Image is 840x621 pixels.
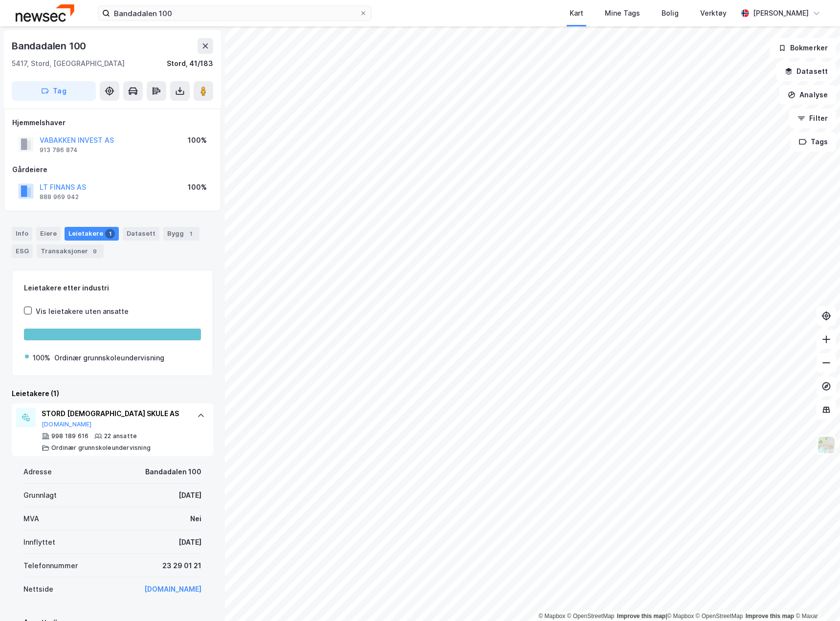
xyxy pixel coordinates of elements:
[178,489,201,501] div: [DATE]
[36,306,129,317] div: Vis leietakere uten ansatte
[186,229,196,239] div: 1
[779,85,836,105] button: Analyse
[42,421,92,428] button: [DOMAIN_NAME]
[40,193,79,201] div: 888 969 942
[188,134,207,146] div: 100%
[617,613,665,620] a: Improve this map
[567,613,615,620] a: OpenStreetMap
[791,132,836,152] button: Tags
[23,560,78,572] div: Telefonnummer
[188,181,207,193] div: 100%
[42,408,187,420] div: STORD [DEMOGRAPHIC_DATA] SKULE AS
[662,7,679,19] div: Bolig
[12,227,32,241] div: Info
[12,81,96,101] button: Tag
[23,489,57,501] div: Grunnlagt
[90,246,100,256] div: 9
[40,146,78,154] div: 913 786 874
[696,613,743,620] a: OpenStreetMap
[12,58,125,69] div: 5417, Stord, [GEOGRAPHIC_DATA]
[12,388,213,399] div: Leietakere (1)
[746,613,794,620] a: Improve this map
[51,432,88,440] div: 998 189 616
[190,513,201,525] div: Nei
[700,7,727,19] div: Verktøy
[12,38,88,54] div: Bandadalen 100
[770,38,836,58] button: Bokmerker
[33,352,50,364] div: 100%
[123,227,159,241] div: Datasett
[162,560,201,572] div: 23 29 01 21
[178,536,201,548] div: [DATE]
[23,466,52,478] div: Adresse
[110,6,359,21] input: Søk på adresse, matrikkel, gårdeiere, leietakere eller personer
[37,244,104,258] div: Transaksjoner
[23,583,53,595] div: Nettside
[538,611,818,621] div: |
[12,117,213,129] div: Hjemmelshaver
[104,432,137,440] div: 22 ansatte
[23,536,55,548] div: Innflyttet
[144,585,201,593] a: [DOMAIN_NAME]
[36,227,61,241] div: Eiere
[538,613,565,620] a: Mapbox
[163,227,199,241] div: Bygg
[105,229,115,239] div: 1
[791,574,840,621] iframe: Chat Widget
[12,244,33,258] div: ESG
[605,7,640,19] div: Mine Tags
[23,513,39,525] div: MVA
[776,62,836,81] button: Datasett
[12,164,213,176] div: Gårdeiere
[24,282,201,294] div: Leietakere etter industri
[817,436,836,454] img: Z
[570,7,583,19] div: Kart
[753,7,809,19] div: [PERSON_NAME]
[16,4,74,22] img: newsec-logo.f6e21ccffca1b3a03d2d.png
[789,109,836,128] button: Filter
[145,466,201,478] div: Bandadalen 100
[167,58,213,69] div: Stord, 41/183
[51,444,151,452] div: Ordinær grunnskoleundervisning
[667,613,694,620] a: Mapbox
[65,227,119,241] div: Leietakere
[54,352,164,364] div: Ordinær grunnskoleundervisning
